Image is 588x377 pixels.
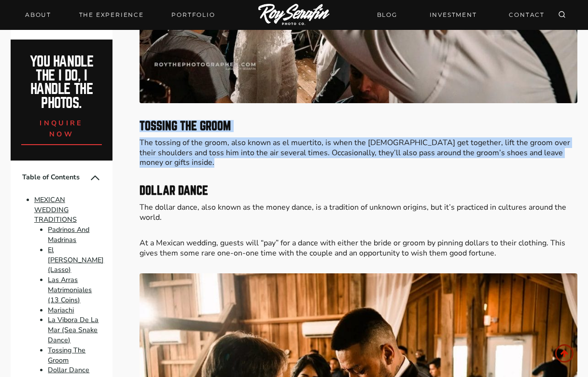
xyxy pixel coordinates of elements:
[21,110,102,145] a: inquire now
[140,238,577,258] p: At a Mexican wedding, guests will “pay” for a dance with either the bride or groom by pinning dol...
[371,6,550,23] nav: Secondary Navigation
[48,275,92,305] a: Las Arras Matrimoniales (13 Coins)
[503,6,550,23] a: CONTACT
[140,202,577,223] p: The dollar dance, also known as the money dance, is a tradition of unknown origins, but it’s prac...
[258,4,330,27] img: Logo of Roy Serafin Photo Co., featuring stylized text in white on a light background, representi...
[48,306,74,315] a: Mariachi
[21,55,102,110] h2: You handle the i do, I handle the photos.
[48,316,98,345] a: La Vibora De La Mar (Sea Snake Dance)
[371,6,403,23] a: BLOG
[48,366,89,375] a: Dollar Dance
[140,138,577,168] p: The tossing of the groom, also known as el muertito, is when the [DEMOGRAPHIC_DATA] get together,...
[140,185,208,197] strong: Dollar Dance
[48,225,89,244] a: Padrinos And Madrinas
[48,346,85,365] a: Tossing The Groom
[34,195,77,225] a: MEXICAN WEDDING TRADITIONS
[166,8,221,22] a: Portfolio
[19,8,221,22] nav: Primary Navigation
[73,8,150,22] a: THE EXPERIENCE
[19,8,57,22] a: About
[555,344,574,363] a: Scroll to top
[22,173,89,183] span: Table of Contents
[555,8,569,22] button: View Search Form
[48,245,104,275] a: El [PERSON_NAME] (Lasso)
[140,120,231,132] strong: Tossing The Groom
[424,6,483,23] a: INVESTMENT
[89,172,101,184] button: Collapse Table of Contents
[40,119,83,139] span: inquire now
